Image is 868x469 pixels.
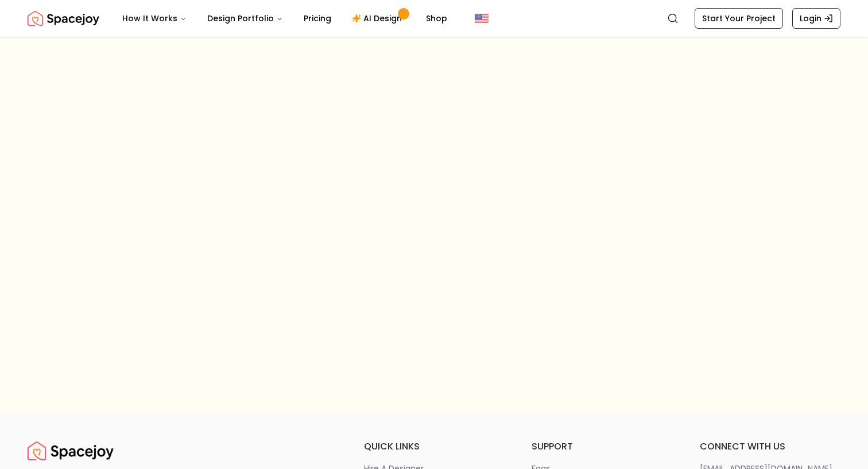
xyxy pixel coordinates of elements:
h6: connect with us [700,440,840,454]
a: Start Your Project [695,8,783,29]
a: Shop [417,7,456,30]
a: Spacejoy [28,440,114,463]
a: Login [792,8,840,29]
img: United States [475,11,489,25]
img: Spacejoy Logo [28,440,114,463]
nav: Main [113,7,456,30]
img: Spacejoy Logo [28,7,99,30]
h6: quick links [364,440,505,454]
button: How It Works [113,7,196,30]
a: AI Design [343,7,414,30]
button: Design Portfolio [198,7,292,30]
h6: support [532,440,672,454]
a: Spacejoy [28,7,99,30]
a: Pricing [294,7,340,30]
